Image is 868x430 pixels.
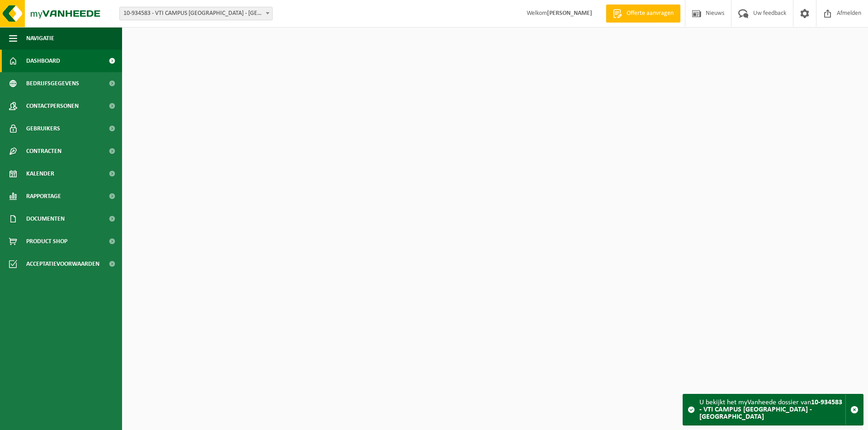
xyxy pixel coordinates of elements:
span: 10-934583 - VTI CAMPUS ZEEBRUGGE - ZEEBRUGGE [120,7,272,20]
span: Product Shop [26,230,67,253]
span: Gebruikers [26,117,60,140]
span: Navigatie [26,27,54,50]
strong: [PERSON_NAME] [547,10,592,17]
span: Documenten [26,208,65,230]
div: U bekijkt het myVanheede dossier van [699,394,845,425]
span: Acceptatievoorwaarden [26,253,99,275]
span: Offerte aanvragen [624,9,676,18]
span: Rapportage [26,185,61,208]
span: Contracten [26,140,61,162]
span: Contactpersonen [26,95,79,117]
span: Dashboard [26,50,60,72]
span: Kalender [26,162,54,185]
span: Bedrijfsgegevens [26,72,79,95]
strong: 10-934583 - VTI CAMPUS [GEOGRAPHIC_DATA] - [GEOGRAPHIC_DATA] [699,399,842,421]
span: 10-934583 - VTI CAMPUS ZEEBRUGGE - ZEEBRUGGE [119,7,273,20]
a: Offerte aanvragen [606,5,680,23]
